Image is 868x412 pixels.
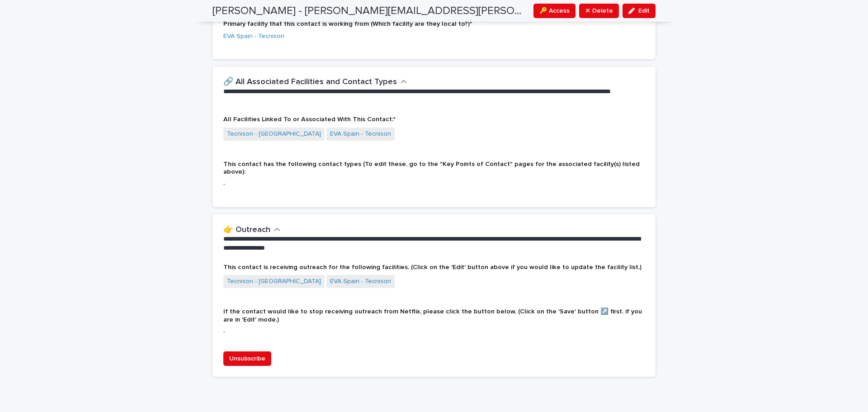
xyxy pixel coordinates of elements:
span: ⤫ Delete [585,6,613,15]
button: Unsubscribe [223,351,271,366]
a: EVA Spain - Tecnison [330,129,391,139]
a: Tecnison - [GEOGRAPHIC_DATA] [227,277,321,286]
span: If the contact would like to stop receiving outreach from Netflix, please click the button below.... [223,308,642,322]
button: 🔑 Access [533,4,576,18]
span: Primary facility that this contact is working from (Which facility are they local to?)* [223,21,472,27]
p: - [223,327,645,337]
h2: 👉 Outreach [223,225,270,235]
button: 🔗 All Associated Facilities and Contact Types [223,77,407,87]
p: - [223,180,645,189]
button: 👉 Outreach [223,225,280,235]
button: Edit [623,4,656,18]
h2: [PERSON_NAME] - [PERSON_NAME][EMAIL_ADDRESS][PERSON_NAME][DOMAIN_NAME] [212,5,526,18]
span: Edit [638,8,650,14]
button: ⤫ Delete [579,4,619,18]
a: EVA Spain - Tecnison [330,277,391,286]
a: EVA Spain - Tecnison [223,32,284,41]
span: Unsubscribe [229,354,265,363]
span: This contact has the following contact types (To edit these, go to the "Key Points of Contact" pa... [223,161,640,175]
h2: 🔗 All Associated Facilities and Contact Types [223,77,397,87]
span: 🔑 Access [539,6,570,15]
span: All Facilities Linked To or Associated With This Contact:* [223,116,396,123]
a: Tecnison - [GEOGRAPHIC_DATA] [227,129,321,139]
span: This contact is receiving outreach for the following facilities. (Click on the 'Edit' button abov... [223,264,642,270]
